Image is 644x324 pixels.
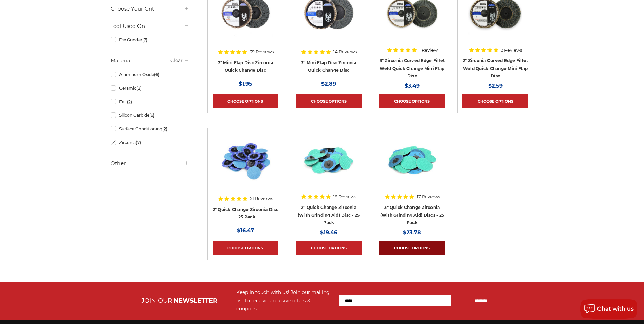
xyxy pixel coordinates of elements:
button: Chat with us [580,299,637,319]
h5: Tool Used On [111,22,189,30]
span: (6) [149,113,154,118]
a: Assortment of 2-inch Metalworking Discs, 80 Grit, Quick Change, with durable Zirconia abrasive by... [213,133,278,199]
h5: Material [111,57,189,65]
a: 2 inch zirconia plus grinding aid quick change disc [296,133,362,199]
a: Felt [111,96,189,108]
a: Quick view [305,153,352,167]
a: Clear [170,57,183,64]
span: NEWSLETTER [173,297,217,304]
span: 39 Reviews [250,50,274,54]
img: 3 Inch Quick Change Discs with Grinding Aid [385,133,439,187]
h5: Other [111,159,189,167]
span: 51 Reviews [250,196,273,201]
a: Choose Options [379,94,445,108]
a: Quick view [389,6,436,20]
a: Ceramic [111,82,189,94]
a: 2" Quick Change Zirconia (With Grinding Aid) Disc - 25 Pack [298,205,360,225]
a: Zirconia [111,137,189,148]
a: 3 Inch Quick Change Discs with Grinding Aid [379,133,445,199]
a: Choose Options [213,241,278,255]
a: Quick view [389,153,436,167]
span: 2 Reviews [501,48,522,52]
span: 18 Reviews [333,195,356,199]
span: JOIN OUR [141,297,172,304]
a: 2" Zirconia Curved Edge Fillet Weld Quick Change Mini Flap Disc [463,58,528,78]
a: 2" Mini Flap Disc Zirconia Quick Change Disc [218,60,273,73]
a: Quick view [305,6,352,20]
span: 14 Reviews [333,50,357,54]
a: Aluminum Oxide [111,69,189,80]
span: $1.95 [239,80,252,87]
a: Choose Options [296,94,362,108]
a: Choose Options [213,94,278,108]
img: Assortment of 2-inch Metalworking Discs, 80 Grit, Quick Change, with durable Zirconia abrasive by... [218,133,273,187]
a: 3" Mini Flap Disc Zirconia Quick Change Disc [301,60,356,73]
a: Surface Conditioning [111,123,189,135]
span: 1 Review [419,48,438,52]
span: Chat with us [597,306,634,312]
span: $2.59 [488,83,503,89]
span: (2) [127,99,132,104]
span: $3.49 [405,83,420,89]
span: (7) [136,140,141,145]
span: (2) [162,126,167,131]
div: Keep in touch with us! Join our mailing list to receive exclusive offers & coupons. [236,288,332,313]
span: $2.89 [321,80,336,87]
a: Choose Options [379,241,445,255]
img: 2 inch zirconia plus grinding aid quick change disc [301,133,356,187]
a: Quick view [222,153,269,167]
span: (2) [136,86,142,91]
a: Silicon Carbide [111,109,189,121]
span: $23.78 [403,229,421,236]
a: Choose Options [462,94,528,108]
a: 3" Zirconia Curved Edge Fillet Weld Quick Change Mini Flap Disc [380,58,445,78]
span: $16.47 [237,227,254,234]
span: 17 Reviews [417,195,440,199]
span: (6) [154,72,159,77]
a: Quick view [472,6,519,20]
span: $19.46 [320,229,337,236]
a: Choose Options [296,241,362,255]
a: Die Grinder [111,34,189,46]
span: (7) [142,37,147,42]
a: 3" Quick Change Zirconia (With Grinding Aid) Discs - 25 Pack [380,205,444,225]
a: 2" Quick Change Zirconia Disc - 25 Pack [213,207,278,220]
a: Quick view [222,6,269,20]
h5: Choose Your Grit [111,5,189,13]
